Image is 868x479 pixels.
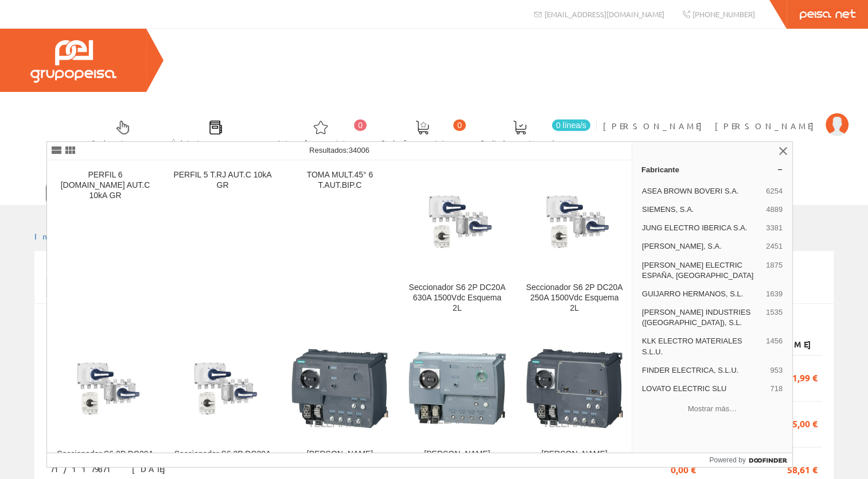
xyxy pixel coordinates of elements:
[671,459,696,478] span: 0,00 €
[160,111,265,153] a: Últimas compras
[787,367,818,387] span: 31,99 €
[56,170,154,201] div: PERFIL 6 [DOMAIN_NAME] AUT.C 10kA GR
[632,160,792,179] a: Fabricante
[526,348,624,429] img: SIRIUS ARRANC. DE MOTOR M200D MODULO TECNOLOG. ARRANCADOR DIRECTO CIERRE MECANICO 3 AC 400V/5,5KW; 1
[774,413,818,432] span: 3.195,00 €
[92,137,154,148] span: Selectores
[642,204,761,215] span: SIEMENS, S.A.
[132,459,172,478] span: [DATE]
[552,119,590,131] span: 0 línea/s
[164,161,281,327] a: PERFIL 5 T.RJ AUT.C 10kA GR
[766,307,783,328] span: 1535
[637,399,788,418] button: Mostrar más…
[766,260,783,281] span: 1875
[30,40,116,83] img: Grupo Peisa
[766,186,783,196] span: 6254
[766,223,783,233] span: 3381
[50,459,116,478] span: 71/1179871
[603,120,820,132] span: [PERSON_NAME] [PERSON_NAME]
[642,260,761,281] span: [PERSON_NAME] ELECTRIC ESPAÑA, [GEOGRAPHIC_DATA]
[642,307,761,328] span: [PERSON_NAME] INDUSTRIES ([GEOGRAPHIC_DATA]), S.L.
[766,289,783,299] span: 1639
[642,241,761,252] span: [PERSON_NAME], S.A.
[692,9,755,19] span: [PHONE_NUMBER]
[349,146,369,154] span: 34006
[526,172,624,271] img: Seccionador S6 2P DC20A 250A 1500Vdc Esquema 2L
[709,455,745,465] span: Powered by
[642,186,761,196] span: ASEA BROWN BOVERI S.A.
[408,283,506,314] div: Seccionador S6 2P DC20A 630A 1500Vdc Esquema 2L
[642,289,761,299] span: GUIJARRO HERMANOS, S.L.
[291,170,389,191] div: TOMA MULT.45° 6 T.AUT.BIP.C
[354,119,367,131] span: 0
[642,365,765,376] span: FINDER ELECTRICA, S.L.U.
[399,161,515,327] a: Seccionador S6 2P DC20A 630A 1500Vdc Esquema 2L Seccionador S6 2P DC20A 630A 1500Vdc Esquema 2L
[173,339,271,438] img: Seccionador S6 2P DC20A 160A 1500Vdc Esquema 2L
[770,384,783,394] span: 718
[481,137,559,148] span: Pedido actual
[80,111,159,153] a: Selectores
[544,9,664,19] span: [EMAIL_ADDRESS][DOMAIN_NAME]
[766,241,783,252] span: 2451
[173,170,271,191] div: PERFIL 5 T.RJ AUT.C 10kA GR
[603,111,848,122] a: [PERSON_NAME] [PERSON_NAME]
[34,231,83,241] a: Inicio
[282,161,398,327] a: TOMA MULT.45° 6 T.AUT.BIP.C
[56,339,154,438] img: Seccionador S6 2P DC20A 200A 1500Vdc Esquema 2L
[277,137,364,148] span: Art. favoritos
[787,459,818,478] span: 58,61 €
[453,119,466,131] span: 0
[516,161,633,327] a: Seccionador S6 2P DC20A 250A 1500Vdc Esquema 2L Seccionador S6 2P DC20A 250A 1500Vdc Esquema 2L
[766,204,783,215] span: 4889
[172,137,259,148] span: Últimas compras
[766,336,783,357] span: 1456
[642,223,761,233] span: JUNG ELECTRO IBERICA S.A.
[526,283,624,314] div: Seccionador S6 2P DC20A 250A 1500Vdc Esquema 2L
[770,365,783,376] span: 953
[709,453,792,467] a: Powered by
[382,137,463,148] span: Ped. favoritos
[408,351,506,426] img: SIRIUS ARRANC. DE MOTOR M200D AS-I COMUNICACION: AS-ENTERFACE ARRANCADOR DIRECTO BASIC CIERRE MECANI
[291,348,389,429] img: SIRIUS ARRANC. DE MOTOR M200D AS-ICOMUNICACION: AS-ENTERFACE ARRANCADOR DIRECTO ESTANDAR CIERRE MECA
[408,172,506,271] img: Seccionador S6 2P DC20A 630A 1500Vdc Esquema 2L
[309,146,369,154] span: Resultados:
[47,161,164,327] a: PERFIL 6 [DOMAIN_NAME] AUT.C 10kA GR
[642,384,765,394] span: LOVATO ELECTRIC SLU
[642,336,761,357] span: KLK ELECTRO MATERIALES S.L.U.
